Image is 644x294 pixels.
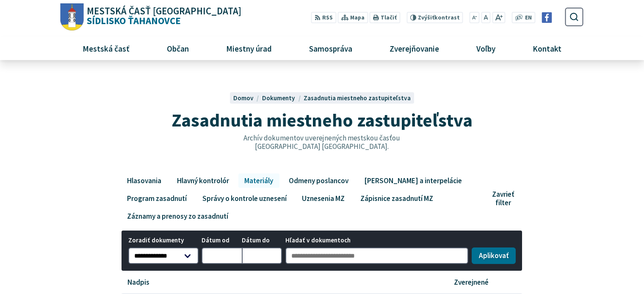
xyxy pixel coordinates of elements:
[242,237,282,244] span: Dátum do
[304,94,411,102] a: Zasadnutia miestneho zastupiteľstva
[262,94,295,102] span: Dokumenty
[523,14,534,22] a: EN
[306,37,355,60] span: Samospráva
[338,12,368,23] a: Mapa
[322,14,333,22] span: RSS
[472,247,516,264] button: Aplikovať
[61,3,84,31] img: Prejsť na domovskú stránku
[262,94,304,102] a: Dokumenty
[406,12,463,23] button: Zvýšiťkontrast
[61,3,241,31] a: Logo Sídlisko Ťahanovce, prejsť na domovskú stránku.
[233,94,262,102] a: Domov
[196,191,293,206] a: Správy o kontrole uznesení
[294,37,368,60] a: Samospráva
[473,37,499,60] span: Voľby
[79,37,133,60] span: Mestská časť
[517,37,577,60] a: Kontakt
[238,173,279,188] a: Materiály
[285,237,469,244] span: Hľadať v dokumentoch
[171,108,473,132] span: Zasadnutia miestneho zastupiteľstva
[525,14,532,22] span: EN
[530,37,565,60] span: Kontakt
[418,14,460,21] span: kontrast
[202,247,242,264] input: Dátum od
[127,278,149,287] p: Nadpis
[67,37,145,60] a: Mestská časť
[354,191,439,206] a: Zápisnice zasadnutí MZ
[350,14,365,22] span: Mapa
[386,37,442,60] span: Zverejňovanie
[121,173,167,188] a: Hlasovania
[151,37,204,60] a: Občan
[542,12,552,23] img: Prejsť na Facebook stránku
[418,14,434,21] span: Zvýšiť
[381,14,397,21] span: Tlačiť
[84,6,242,26] span: Sídlisko Ťahanovce
[374,37,455,60] a: Zverejňovanie
[128,237,199,244] span: Zoradiť dokumenty
[492,190,514,207] span: Zavrieť filter
[481,12,490,23] button: Nastaviť pôvodnú veľkosť písma
[486,190,523,207] button: Zavrieť filter
[163,37,192,60] span: Občan
[492,12,505,23] button: Zväčšiť veľkosť písma
[121,191,193,206] a: Program zasadnutí
[454,278,489,287] p: Zverejnené
[233,94,254,102] span: Domov
[210,37,287,60] a: Miestny úrad
[121,209,234,223] a: Záznamy a prenosy zo zasadnutí
[225,134,418,151] p: Archív dokumentov uverejnených mestskou časťou [GEOGRAPHIC_DATA] [GEOGRAPHIC_DATA].
[242,247,282,264] input: Dátum do
[370,12,400,23] button: Tlačiť
[87,6,241,16] span: Mestská časť [GEOGRAPHIC_DATA]
[282,173,354,188] a: Odmeny poslancov
[128,247,199,264] select: Zoradiť dokumenty
[285,247,469,264] input: Hľadať v dokumentoch
[470,12,480,23] button: Zmenšiť veľkosť písma
[202,237,242,244] span: Dátum od
[171,173,235,188] a: Hlavný kontrolór
[311,12,336,23] a: RSS
[358,173,468,188] a: [PERSON_NAME] a interpelácie
[461,37,511,60] a: Voľby
[296,191,351,206] a: Uznesenia MZ
[223,37,275,60] span: Miestny úrad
